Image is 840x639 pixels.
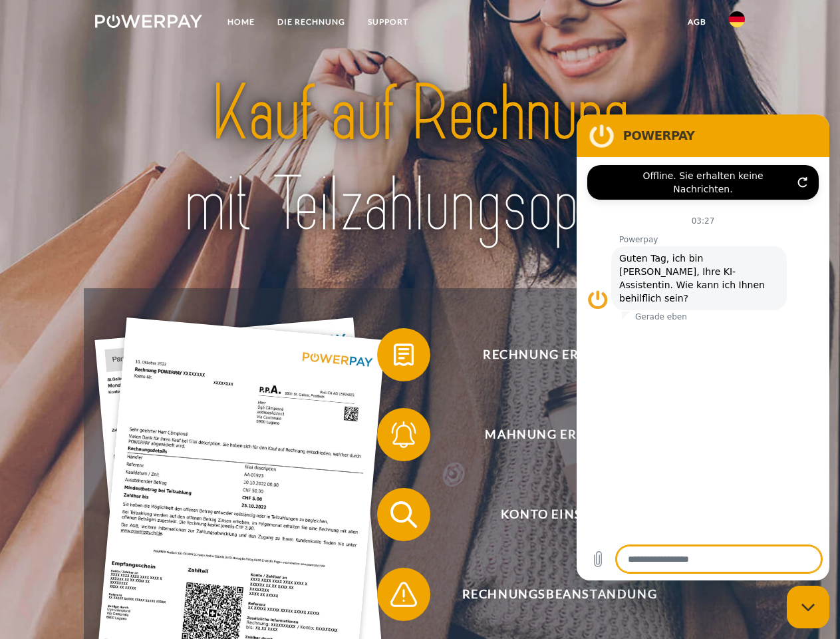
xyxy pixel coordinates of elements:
[387,418,420,451] img: qb_bell.svg
[396,408,722,461] span: Mahnung erhalten?
[356,10,420,34] a: SUPPORT
[396,488,722,541] span: Konto einsehen
[676,10,718,34] a: agb
[396,568,722,621] span: Rechnungsbeanstandung
[377,408,723,461] button: Mahnung erhalten?
[377,328,723,381] button: Rechnung erhalten?
[396,328,722,381] span: Rechnung erhalten?
[387,338,420,371] img: qb_bill.svg
[387,498,420,531] img: qb_search.svg
[216,10,266,34] a: Home
[266,10,356,34] a: DIE RECHNUNG
[577,114,829,580] iframe: Messaging-Fenster
[377,488,723,541] button: Konto einsehen
[787,586,829,628] iframe: Schaltfläche zum Öffnen des Messaging-Fensters; Konversation läuft
[387,578,420,611] img: qb_warning.svg
[95,15,202,28] img: logo-powerpay-white.svg
[377,568,723,621] button: Rechnungsbeanstandung
[127,64,713,255] img: title-powerpay_de.svg
[729,11,745,27] img: de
